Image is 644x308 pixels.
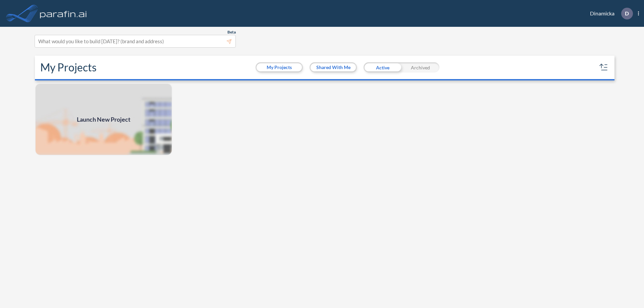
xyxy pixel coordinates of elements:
[364,62,401,72] div: Active
[35,83,172,156] img: add
[35,83,172,156] a: Launch New Project
[401,62,439,72] div: Archived
[580,8,639,19] div: Dinamicka
[227,29,236,35] span: Beta
[257,63,302,71] button: My Projects
[311,63,356,71] button: Shared With Me
[39,7,88,20] img: logo
[598,62,609,73] button: sort
[77,115,130,124] span: Launch New Project
[625,10,629,16] p: D
[40,61,97,74] h2: My Projects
